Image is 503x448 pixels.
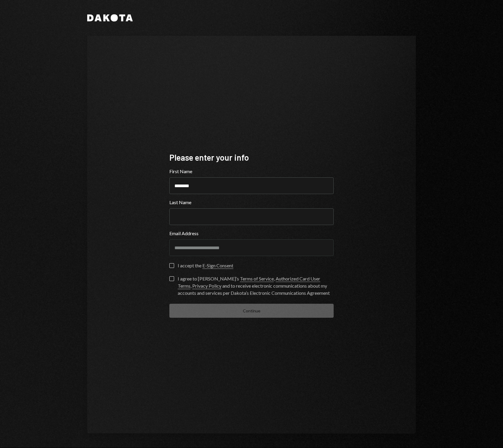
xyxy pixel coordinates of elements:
button: I accept the E-Sign Consent [169,263,174,268]
a: Privacy Policy [192,283,221,289]
a: Terms of Service [240,276,274,282]
a: E-Sign Consent [202,263,233,269]
button: I agree to [PERSON_NAME]’s Terms of Service, Authorized Card User Terms, Privacy Policy and to re... [169,276,174,281]
div: I agree to [PERSON_NAME]’s , , and to receive electronic communications about my accounts and ser... [178,275,334,297]
label: Last Name [169,199,334,206]
div: Please enter your info [169,152,334,163]
div: I accept the [178,262,233,269]
label: Email Address [169,230,334,237]
a: Authorized Card User Terms [178,276,320,289]
label: First Name [169,168,334,175]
